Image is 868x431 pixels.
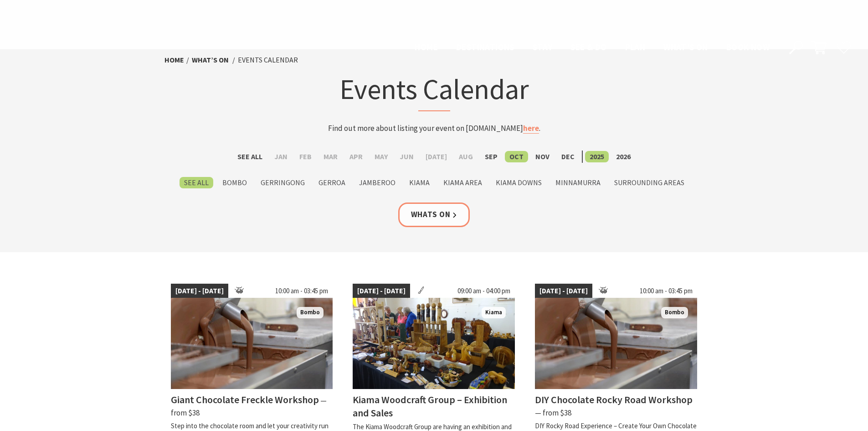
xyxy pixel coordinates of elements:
[535,408,571,418] span: ⁠— from $38
[480,151,502,162] label: Sep
[171,298,333,389] img: The Treat Factory Chocolate Production
[271,284,333,298] span: 10:00 am - 03:45 pm
[661,307,688,318] span: Bombo
[533,42,553,52] span: Stay
[421,151,452,162] label: [DATE]
[611,151,635,162] label: 2026
[370,151,392,162] label: May
[439,177,487,188] label: Kiama Area
[180,177,213,188] label: See All
[726,42,770,52] span: Book now
[297,307,324,318] span: Bombo
[456,42,514,52] span: Destinations
[256,122,613,135] p: Find out more about listing your event on [DOMAIN_NAME] .
[319,151,342,162] label: Mar
[314,177,350,188] label: Gerroa
[570,42,606,52] span: See & Do
[415,42,438,52] span: Home
[353,298,515,389] img: The wonders of wood
[523,123,539,134] a: here
[353,393,507,419] h4: Kiama Woodcraft Group – Exhibition and Sales
[354,177,400,188] label: Jamberoo
[491,177,546,188] label: Kiama Downs
[270,151,292,162] label: Jan
[531,151,554,162] label: Nov
[233,151,267,162] label: See All
[256,177,309,188] label: Gerringong
[406,40,779,55] nav: Main Menu
[585,151,609,162] label: 2025
[353,284,410,298] span: [DATE] - [DATE]
[295,151,316,162] label: Feb
[557,151,579,162] label: Dec
[395,151,418,162] label: Jun
[535,284,592,298] span: [DATE] - [DATE]
[398,203,470,227] a: Whats On
[171,284,228,298] span: [DATE] - [DATE]
[610,177,689,188] label: Surrounding Areas
[345,151,367,162] label: Apr
[453,284,515,298] span: 09:00 am - 04:00 pm
[218,177,252,188] label: Bombo
[482,307,506,318] span: Kiama
[535,298,697,389] img: Chocolate Production. The Treat Factory
[535,393,693,406] h4: DIY Chocolate Rocky Road Workshop
[171,393,319,406] h4: Giant Chocolate Freckle Workshop
[505,151,528,162] label: Oct
[635,284,697,298] span: 10:00 am - 03:45 pm
[405,177,434,188] label: Kiama
[625,42,646,52] span: Plan
[551,177,605,188] label: Minnamurra
[454,151,478,162] label: Aug
[663,42,708,52] span: What’s On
